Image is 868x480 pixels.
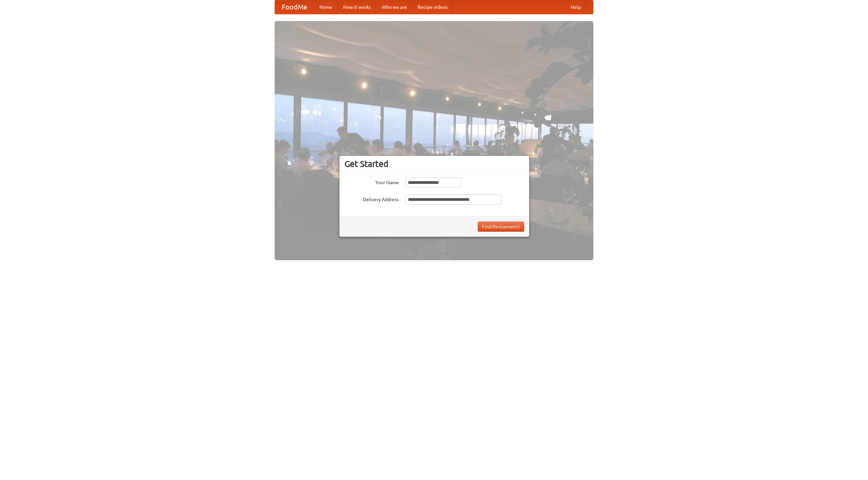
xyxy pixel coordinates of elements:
label: Your Name [344,177,399,186]
a: Help [565,0,586,14]
a: Who we are [376,0,412,14]
a: Recipe videos [412,0,453,14]
a: Home [314,0,338,14]
label: Delivery Address [344,194,399,203]
h3: Get Started [344,159,524,169]
a: How it works [338,0,376,14]
button: Find Restaurants! [478,222,524,232]
a: FoodMe [275,0,314,14]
